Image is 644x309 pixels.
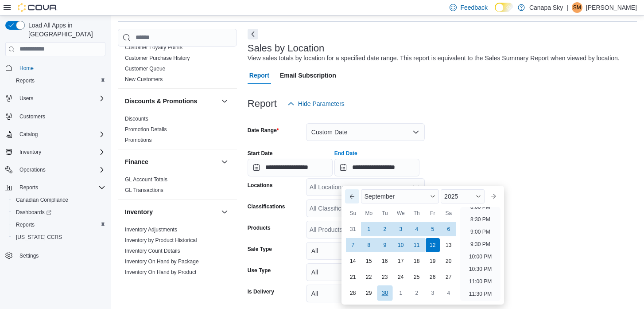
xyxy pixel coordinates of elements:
[125,55,190,61] a: Customer Purchase History
[442,238,456,252] div: day-13
[16,250,42,261] a: Settings
[441,189,485,203] div: Button. Open the year selector. 2025 is currently selected.
[495,12,495,12] span: Dark Mode
[410,254,424,268] div: day-18
[125,76,163,82] a: New Customers
[410,206,424,220] div: Th
[306,123,425,141] button: Custom Date
[298,99,345,108] span: Hide Parameters
[2,62,109,74] button: Home
[346,206,360,220] div: Su
[466,276,495,287] li: 11:00 PM
[9,194,109,206] button: Canadian Compliance
[410,238,424,252] div: day-11
[5,58,105,285] nav: Complex example
[2,110,109,123] button: Customers
[125,55,190,62] span: Customer Purchase History
[346,254,360,268] div: day-14
[248,43,325,54] h3: Sales by Location
[12,75,105,86] span: Reports
[125,44,182,51] span: Customer Loyalty Points
[16,63,37,74] a: Home
[125,187,163,194] span: GL Transactions
[334,159,419,176] input: Press the down key to enter a popover containing a calendar. Press the escape key to close the po...
[426,270,440,284] div: day-26
[460,207,500,301] ul: Time
[125,44,182,51] a: Customer Loyalty Points
[346,222,360,236] div: day-31
[16,77,35,84] span: Reports
[346,238,360,252] div: day-7
[573,2,581,13] span: SM
[12,232,66,243] a: [US_STATE] CCRS
[412,184,419,191] button: Open list of options
[12,207,105,218] span: Dashboards
[118,31,237,88] div: Customer
[16,182,42,193] button: Reports
[125,269,196,275] a: Inventory On Hand by Product
[12,195,72,205] a: Canadian Compliance
[362,206,376,220] div: Mo
[467,239,494,250] li: 9:30 PM
[426,254,440,268] div: day-19
[248,29,258,39] button: Next
[365,193,395,200] span: September
[378,238,392,252] div: day-9
[586,2,637,13] p: [PERSON_NAME]
[306,263,425,281] button: All
[248,159,333,176] input: Press the down key to open a popover containing a calendar.
[16,221,35,228] span: Reports
[361,189,439,203] div: Button. Open the month selector. September is currently selected.
[486,189,500,203] button: Next month
[410,270,424,284] div: day-25
[442,254,456,268] div: day-20
[125,227,177,233] a: Inventory Adjustments
[19,131,38,138] span: Catalog
[467,214,494,225] li: 8:30 PM
[394,222,408,236] div: day-3
[378,206,392,220] div: Tu
[16,196,68,203] span: Canadian Compliance
[466,264,495,274] li: 10:30 PM
[19,166,46,173] span: Operations
[2,249,109,262] button: Settings
[394,238,408,252] div: day-10
[248,54,620,63] div: View sales totals by location for a specified date range. This report is equivalent to the Sales ...
[394,206,408,220] div: We
[118,174,237,199] div: Finance
[16,164,105,175] span: Operations
[426,286,440,300] div: day-3
[16,111,105,122] span: Customers
[19,95,33,102] span: Users
[12,195,105,205] span: Canadian Compliance
[125,126,167,133] a: Promotion Details
[248,267,271,274] label: Use Type
[345,221,457,301] div: September, 2025
[219,96,230,106] button: Discounts & Promotions
[12,232,105,243] span: Washington CCRS
[125,237,197,244] span: Inventory by Product Historical
[25,21,105,39] span: Load All Apps in [GEOGRAPHIC_DATA]
[467,227,494,237] li: 9:00 PM
[2,181,109,194] button: Reports
[16,250,105,261] span: Settings
[378,254,392,268] div: day-16
[280,66,336,84] span: Email Subscription
[16,129,105,140] span: Catalog
[2,92,109,105] button: Users
[442,286,456,300] div: day-4
[125,116,148,122] a: Discounts
[125,187,163,193] a: GL Transactions
[125,248,180,254] a: Inventory Count Details
[16,93,37,104] button: Users
[125,237,197,243] a: Inventory by Product Historical
[9,219,109,231] button: Reports
[306,242,425,260] button: All
[378,222,392,236] div: day-2
[426,222,440,236] div: day-5
[125,207,217,216] button: Inventory
[12,219,38,230] a: Reports
[9,74,109,87] button: Reports
[125,157,148,166] h3: Finance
